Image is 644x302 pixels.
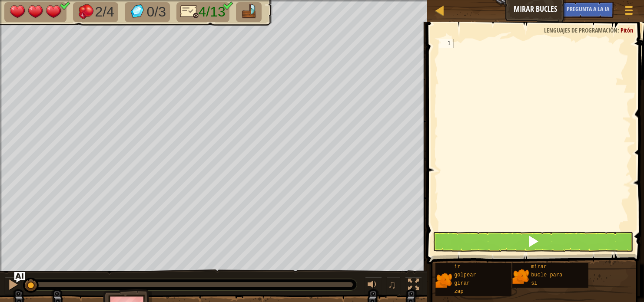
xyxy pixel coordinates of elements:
img: portrait.png [435,272,452,289]
li: Solo 9 líneas de código [176,2,229,22]
li: Your hero must survive. [4,2,66,22]
li: Defeat the enemies. [73,2,118,22]
span: golpear [454,272,476,278]
img: portrait.png [512,268,529,285]
span: zap [454,289,464,295]
button: ♫ [386,277,401,295]
button: Ask AI [562,2,614,18]
button: Ask AI [14,272,25,282]
span: 4/13 [199,4,226,20]
span: girar [454,280,470,286]
div: 1 [439,39,453,48]
button: Cambia a pantalla completa. [405,277,422,295]
span: Lenguajes de programación [544,26,617,34]
button: Mostrar menú de juego [618,2,640,22]
span: Pitón [621,26,633,34]
span: ir [454,264,460,270]
span: bucle para [531,272,562,278]
span: mirar [531,264,547,270]
li: Go to the raft. [236,2,262,22]
button: Ajustar el volúmen [365,277,382,295]
li: Collect the gems. [125,2,170,22]
span: ♫ [388,278,397,291]
span: 0/3 [146,4,166,20]
span: Pregunta a la IA [567,5,609,13]
span: si [531,280,537,286]
span: 2/4 [95,4,114,20]
button: Ctrl + P: Pause [4,277,22,295]
button: Shift+Enter: Ejecutar el código. [433,232,634,252]
span: : [617,26,621,34]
